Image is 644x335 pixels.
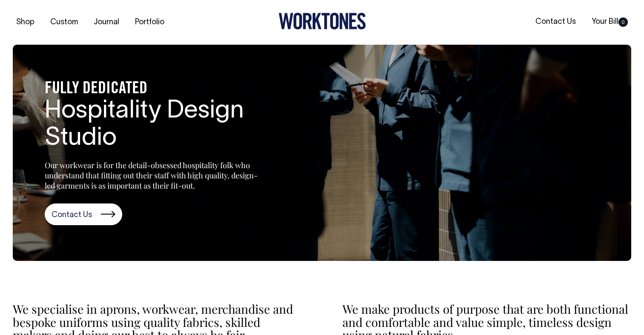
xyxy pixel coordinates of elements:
[47,15,81,29] a: Custom
[45,98,300,152] h2: Hospitality Design Studio
[588,15,631,29] a: Your Bill0
[45,160,258,191] p: Our workwear is for the detail-obsessed hospitality folk who understand that fitting out their st...
[45,203,122,226] a: Contact Us
[13,15,38,29] a: Shop
[132,15,168,29] a: Portfolio
[90,15,123,29] a: Journal
[618,17,628,27] span: 0
[532,15,579,29] a: Contact Us
[45,80,300,98] h4: FULLY DEDICATED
